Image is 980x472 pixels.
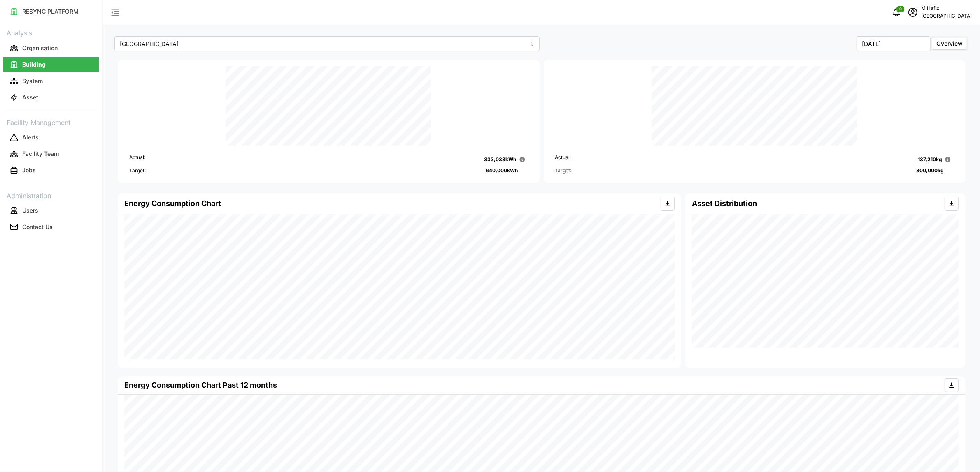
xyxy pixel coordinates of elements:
button: Users [3,203,99,218]
span: Overview [936,40,963,47]
a: Organisation [3,40,99,56]
button: Contact Us [3,220,99,234]
p: Facility Management [3,116,99,128]
h4: Asset Distribution [692,198,757,209]
p: System [22,77,43,85]
p: Asset [22,93,38,102]
a: Users [3,202,99,219]
p: Organisation [22,44,58,52]
p: Jobs [22,166,36,174]
p: Target: [555,167,572,175]
button: Organisation [3,41,99,56]
p: 137,210 kg [918,156,942,164]
button: Jobs [3,163,99,178]
p: Alerts [22,133,39,141]
span: 0 [899,6,902,12]
p: Users [22,206,38,215]
p: Administration [3,189,99,201]
p: [GEOGRAPHIC_DATA] [921,12,972,20]
p: Analysis [3,26,99,38]
p: RESYNC PLATFORM [22,7,79,16]
button: notifications [888,4,905,21]
p: Energy Consumption Chart Past 12 months [124,379,277,391]
h4: Energy Consumption Chart [124,198,221,209]
a: RESYNC PLATFORM [3,3,99,20]
p: Actual: [555,154,571,165]
p: Actual: [129,154,145,165]
input: Select Month [857,36,931,51]
p: 333,033 kWh [484,156,517,164]
button: System [3,74,99,88]
a: Building [3,56,99,73]
a: Jobs [3,162,99,179]
p: Contact Us [22,223,53,231]
p: Facility Team [22,150,59,158]
a: Asset [3,89,99,106]
button: RESYNC PLATFORM [3,4,99,19]
p: Building [22,60,46,69]
a: Alerts [3,130,99,146]
button: Building [3,57,99,72]
a: Contact Us [3,219,99,235]
button: Facility Team [3,147,99,162]
p: 640,000 kWh [486,167,518,175]
button: Alerts [3,130,99,145]
button: Asset [3,90,99,105]
a: Facility Team [3,146,99,162]
p: 300,000 kg [916,167,944,175]
a: System [3,73,99,89]
p: Target: [129,167,146,175]
p: M Hafiz [921,5,972,12]
button: schedule [905,4,921,21]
